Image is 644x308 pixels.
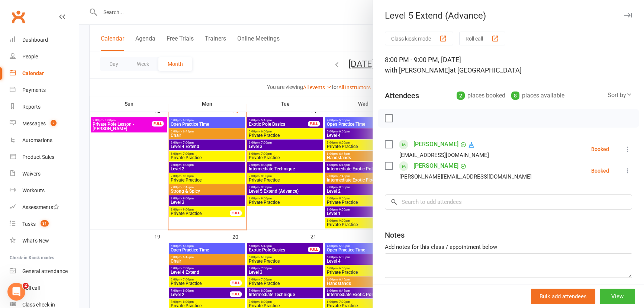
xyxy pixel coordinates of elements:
a: Waivers [10,166,78,182]
span: 2 [23,283,29,289]
a: Dashboard [10,32,78,48]
div: 2 [457,92,465,100]
div: 8:00 PM - 9:00 PM, [DATE] [385,55,632,76]
a: Reports [10,99,78,115]
div: People [22,54,38,60]
div: Tasks [22,221,36,227]
div: places available [511,90,564,101]
div: Calendar [22,70,44,76]
a: General attendance kiosk mode [10,263,78,280]
a: Assessments [10,199,78,216]
button: Bulk add attendees [531,289,595,304]
div: [EMAIL_ADDRESS][DOMAIN_NAME] [399,150,489,160]
div: General attendance [22,268,68,274]
a: Messages 2 [10,115,78,132]
a: People [10,48,78,65]
button: View [600,289,635,304]
div: Notes [385,230,405,240]
a: Roll call [10,280,78,296]
div: Assessments [22,204,59,210]
div: Payments [22,87,46,93]
div: Sort by [608,90,632,100]
a: Clubworx [9,7,28,26]
div: Waivers [22,171,41,177]
div: What's New [22,238,49,244]
span: 31 [41,220,49,227]
div: Class check-in [22,302,55,308]
div: Messages [22,121,46,126]
button: Class kiosk mode [385,32,453,45]
div: Dashboard [22,37,48,43]
div: Roll call [22,285,40,291]
div: Level 5 Extend (Advance) [373,10,644,21]
span: at [GEOGRAPHIC_DATA] [450,66,522,74]
a: Workouts [10,182,78,199]
div: 8 [511,92,519,100]
span: 2 [51,120,57,126]
span: with [PERSON_NAME] [385,66,450,74]
input: Search to add attendees [385,194,632,210]
a: Product Sales [10,149,78,166]
div: Reports [22,104,41,110]
button: Roll call [459,32,505,45]
div: Booked [591,168,609,173]
div: Add notes for this class / appointment below [385,243,632,251]
a: Calendar [10,65,78,82]
div: [PERSON_NAME][EMAIL_ADDRESS][DOMAIN_NAME] [399,172,532,182]
div: Workouts [22,187,45,193]
a: Automations [10,132,78,149]
a: What's New [10,232,78,249]
div: Booked [591,147,609,152]
div: Automations [22,137,52,143]
a: Payments [10,82,78,99]
div: places booked [457,90,505,101]
div: Attendees [385,90,419,101]
a: [PERSON_NAME] [413,160,458,172]
a: Tasks 31 [10,216,78,232]
iframe: Intercom live chat [7,283,25,301]
a: [PERSON_NAME] [413,138,458,150]
div: Product Sales [22,154,54,160]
